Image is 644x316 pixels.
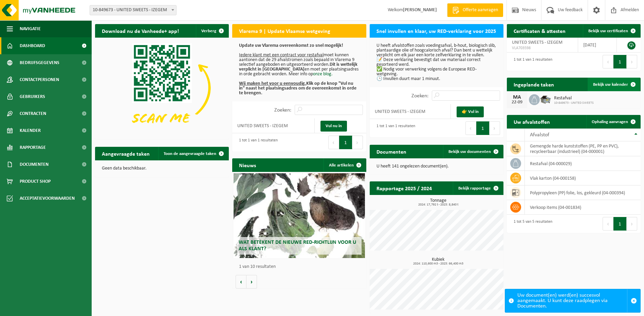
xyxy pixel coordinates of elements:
[512,40,563,45] span: UNITED SWEETS - IZEGEM
[512,45,573,51] span: VLA703598
[453,181,503,195] a: Bekijk rapportage
[525,156,641,171] td: restafval (04-000029)
[588,29,628,33] span: Bekijk uw certificaten
[613,217,627,231] button: 1
[102,166,222,171] p: Geen data beschikbaar.
[95,147,157,160] h2: Aangevraagde taken
[201,29,216,33] span: Verberg
[603,55,613,68] button: Previous
[232,24,337,37] h2: Vlarema 9 | Update Vlaamse wetgeving
[525,200,641,215] td: verkoop items (04-001834)
[373,203,503,206] span: 2024: 17,792 t - 2025: 8,840 t
[593,82,628,87] span: Bekijk uw kalender
[510,95,524,100] div: MA
[20,37,45,54] span: Dashboard
[507,115,557,128] h2: Uw afvalstoffen
[20,54,59,71] span: Bedrijfsgegevens
[370,181,439,195] h2: Rapportage 2025 / 2024
[313,72,333,77] a: onze blog.
[373,262,503,265] span: 2024: 110,600 m3 - 2025: 66,400 m3
[583,24,640,38] a: Bekijk uw certificaten
[236,135,278,150] div: 1 tot 1 van 1 resultaten
[510,100,524,105] div: 22-09
[95,38,229,138] img: Download de VHEPlus App
[239,81,356,96] b: Klik op de knop "Vul nu in" naast het plaatsingsadres om de overeenkomst in orde te brengen.
[90,5,177,15] span: 10-849673 - UNITED SWEETS - IZEGEM
[613,55,627,68] button: 1
[239,43,359,96] p: moet kunnen aantonen dat de 29 afvalstromen zoals bepaald in Vlarema 9 selectief aangeboden en ui...
[525,141,641,156] td: gemengde harde kunststoffen (PE, PP en PVC), recycleerbaar (industrieel) (04-000001)
[510,216,552,231] div: 1 tot 5 van 5 resultaten
[232,118,314,133] td: UNITED SWEETS - IZEGEM
[20,122,41,139] span: Kalender
[20,105,46,122] span: Contracten
[554,101,594,105] span: 10-849673 - UNITED SWEETS
[95,24,186,37] h2: Download nu de Vanheede+ app!
[578,38,617,53] td: [DATE]
[376,164,497,169] p: U heeft 141 ongelezen document(en).
[627,217,637,231] button: Next
[20,71,59,88] span: Contactpersonen
[234,173,365,258] a: Wat betekent de nieuwe RED-richtlijn voor u als klant?
[239,53,324,58] u: Iedere klant met een contract voor restafval
[236,275,246,289] button: Vorige
[324,158,366,172] a: Alle artikelen
[443,145,503,158] a: Bekijk uw documenten
[239,264,363,269] p: 1 van 10 resultaten
[457,106,484,117] a: 👉 Vul in
[447,3,503,17] a: Offerte aanvragen
[627,55,637,68] button: Next
[328,136,339,149] button: Previous
[196,24,228,38] button: Verberg
[490,121,500,135] button: Next
[370,104,451,119] td: UNITED SWEETS - IZEGEM
[20,20,41,37] span: Navigatie
[352,136,363,149] button: Next
[554,96,594,101] span: Restafval
[588,78,640,91] a: Bekijk uw kalender
[530,132,549,138] span: Afvalstof
[232,158,263,172] h2: Nieuws
[525,185,641,200] td: polypropyleen (PP) folie, los, gekleurd (04-000394)
[525,171,641,185] td: vlak karton (04-000158)
[239,62,357,72] b: Dit is wettelijk verplicht in [GEOGRAPHIC_DATA]
[411,93,428,99] label: Zoeken:
[461,7,500,14] span: Offerte aanvragen
[90,5,176,15] span: 10-849673 - UNITED SWEETS - IZEGEM
[448,150,491,154] span: Bekijk uw documenten
[239,240,356,252] span: Wat betekent de nieuwe RED-richtlijn voor u als klant?
[20,88,45,105] span: Gebruikers
[320,121,347,132] a: Vul nu in
[20,139,46,156] span: Rapportage
[20,190,75,207] span: Acceptatievoorwaarden
[465,121,476,135] button: Previous
[158,147,228,160] a: Toon de aangevraagde taken
[239,81,306,86] u: Wij maken het voor u eenvoudig.
[373,257,503,265] h3: Kubiek
[20,173,51,190] span: Product Shop
[373,198,503,206] h3: Tonnage
[274,107,291,113] label: Zoeken:
[376,43,497,81] p: U heeft afvalstoffen zoals voedingsafval, b-hout, biologisch slib, plantaardige olie of hoogcalor...
[603,217,613,231] button: Previous
[507,78,561,91] h2: Ingeplande taken
[370,24,503,37] h2: Snel invullen en klaar, uw RED-verklaring voor 2025
[540,93,551,105] img: WB-5000-GAL-GY-01
[164,152,216,156] span: Toon de aangevraagde taken
[403,7,437,13] strong: [PERSON_NAME]
[476,121,490,135] button: 1
[510,54,552,69] div: 1 tot 1 van 1 resultaten
[592,120,628,124] span: Ophaling aanvragen
[370,145,413,158] h2: Documenten
[373,121,415,136] div: 1 tot 1 van 1 resultaten
[20,156,49,173] span: Documenten
[246,275,257,289] button: Volgende
[586,115,640,129] a: Ophaling aanvragen
[517,289,627,312] div: Uw document(en) werd(en) succesvol aangemaakt. U kunt deze raadplegen via Documenten.
[507,24,572,37] h2: Certificaten & attesten
[239,43,343,48] b: Update uw Vlarema overeenkomst zo snel mogelijk!
[339,136,352,149] button: 1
